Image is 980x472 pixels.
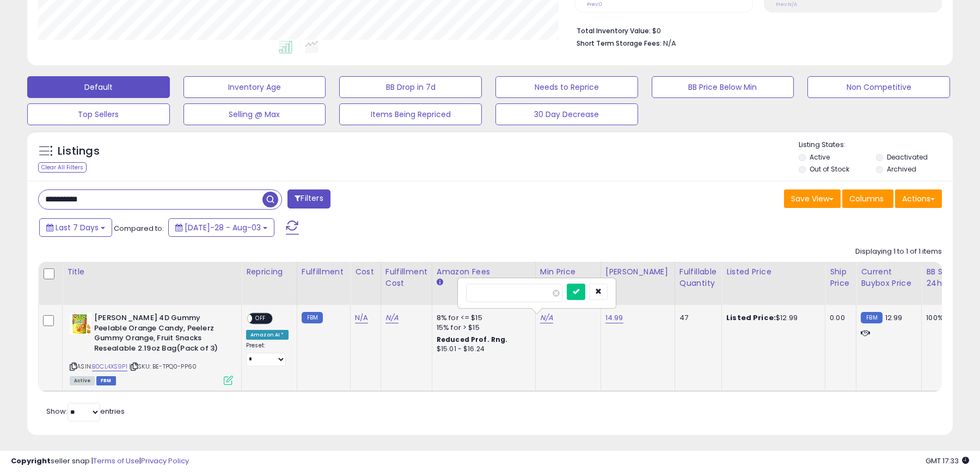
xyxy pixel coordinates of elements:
[27,103,170,125] button: Top Sellers
[437,278,443,287] small: Amazon Fees.
[437,335,508,344] b: Reduced Prof. Rng.
[11,456,51,466] strong: Copyright
[726,313,817,323] div: $12.99
[495,76,638,98] button: Needs to Reprice
[784,189,841,208] button: Save View
[926,266,966,289] div: BB Share 24h.
[495,103,638,125] button: 30 Day Decrease
[185,222,261,233] span: [DATE]-28 - Aug-03
[287,189,330,209] button: Filters
[605,266,670,278] div: [PERSON_NAME]
[355,312,368,323] a: N/A
[926,313,962,323] div: 100%
[540,266,596,278] div: Min Price
[577,26,651,35] b: Total Inventory Value:
[887,152,928,162] label: Deactivated
[70,313,233,384] div: ASIN:
[437,345,527,354] div: $15.01 - $16.24
[895,189,942,208] button: Actions
[679,266,717,289] div: Fulfillable Quantity
[70,376,95,385] span: All listings currently available for purchase on Amazon
[67,266,237,278] div: Title
[129,362,197,371] span: | SKU: BE-TPQ0-PP60
[246,266,292,278] div: Repricing
[587,1,602,8] small: Prev: 0
[302,312,323,323] small: FBM
[437,323,527,333] div: 15% for > $15
[385,312,399,323] a: N/A
[246,342,289,366] div: Preset:
[302,266,346,278] div: Fulfillment
[38,162,87,173] div: Clear All Filters
[39,218,112,237] button: Last 7 Days
[437,266,531,278] div: Amazon Fees
[799,140,952,150] p: Listing States:
[855,247,942,257] div: Displaying 1 to 1 of 1 items
[605,312,623,323] a: 14.99
[58,144,100,159] h5: Listings
[726,312,776,323] b: Listed Price:
[183,103,326,125] button: Selling @ Max
[810,152,830,162] label: Active
[849,193,884,204] span: Columns
[385,266,427,289] div: Fulfillment Cost
[807,76,950,98] button: Non Competitive
[926,456,969,466] span: 2025-08-14 17:33 GMT
[437,313,527,323] div: 8% for <= $15
[27,76,170,98] button: Default
[861,266,917,289] div: Current Buybox Price
[577,23,934,36] li: $0
[885,312,903,323] span: 12.99
[168,218,274,237] button: [DATE]-28 - Aug-03
[141,456,189,466] a: Privacy Policy
[252,314,269,323] span: OFF
[887,164,916,174] label: Archived
[776,1,797,8] small: Prev: N/A
[355,266,376,278] div: Cost
[679,313,713,323] div: 47
[46,406,125,416] span: Show: entries
[114,223,164,234] span: Compared to:
[663,38,676,48] span: N/A
[246,330,289,340] div: Amazon AI *
[56,222,99,233] span: Last 7 Days
[577,39,661,48] b: Short Term Storage Fees:
[830,266,852,289] div: Ship Price
[861,312,882,323] small: FBM
[540,312,553,323] a: N/A
[830,313,848,323] div: 0.00
[726,266,820,278] div: Listed Price
[339,76,482,98] button: BB Drop in 7d
[70,313,91,335] img: 41UTEdk1+9L._SL40_.jpg
[810,164,849,174] label: Out of Stock
[11,456,189,467] div: seller snap | |
[96,376,116,385] span: FBM
[93,456,139,466] a: Terms of Use
[183,76,326,98] button: Inventory Age
[339,103,482,125] button: Items Being Repriced
[842,189,893,208] button: Columns
[92,362,127,371] a: B0CL4XS9P1
[94,313,226,356] b: [PERSON_NAME] 4D Gummy Peelable Orange Candy, Peelerz Gummy Orange, Fruit Snacks Resealable 2.19o...
[652,76,794,98] button: BB Price Below Min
